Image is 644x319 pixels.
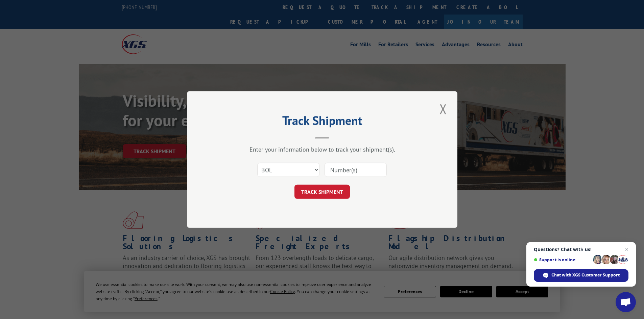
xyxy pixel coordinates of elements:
[221,145,424,153] div: Enter your information below to track your shipment(s).
[534,269,628,282] span: Chat with XGS Customer Support
[294,185,350,199] button: TRACK SHIPMENT
[534,247,628,252] span: Questions? Chat with us!
[534,257,591,262] span: Support is online
[551,272,620,278] span: Chat with XGS Customer Support
[325,163,387,177] input: Number(s)
[437,100,449,118] button: Close modal
[221,116,424,129] h2: Track Shipment
[616,292,636,312] a: Open chat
